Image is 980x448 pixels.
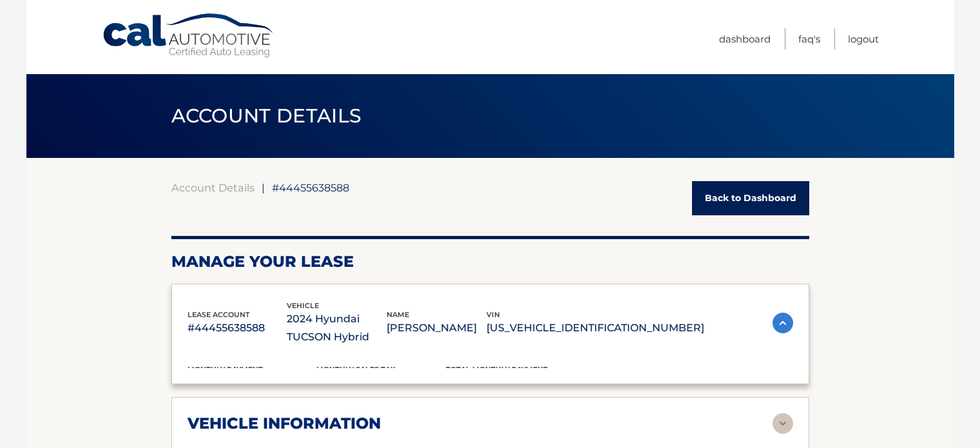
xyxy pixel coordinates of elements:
[486,310,500,319] span: vin
[692,181,809,215] a: Back to Dashboard
[171,104,362,128] span: ACCOUNT DETAILS
[446,365,548,374] span: Total Monthly Payment
[316,365,396,374] span: Monthly sales Tax
[287,301,319,310] span: vehicle
[272,181,349,194] span: #44455638588
[719,28,771,50] a: Dashboard
[387,310,409,319] span: name
[773,313,793,333] img: accordion-active.svg
[287,310,387,346] p: 2024 Hyundai TUCSON Hybrid
[171,181,255,194] a: Account Details
[187,365,263,374] span: Monthly Payment
[171,252,809,271] h2: Manage Your Lease
[387,319,486,337] p: [PERSON_NAME]
[848,28,879,50] a: Logout
[187,310,250,319] span: lease account
[773,413,793,434] img: accordion-rest.svg
[187,319,287,337] p: #44455638588
[102,13,276,59] a: Cal Automotive
[486,319,704,337] p: [US_VEHICLE_IDENTIFICATION_NUMBER]
[262,181,265,194] span: |
[187,414,381,433] h2: vehicle information
[798,28,820,50] a: FAQ's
